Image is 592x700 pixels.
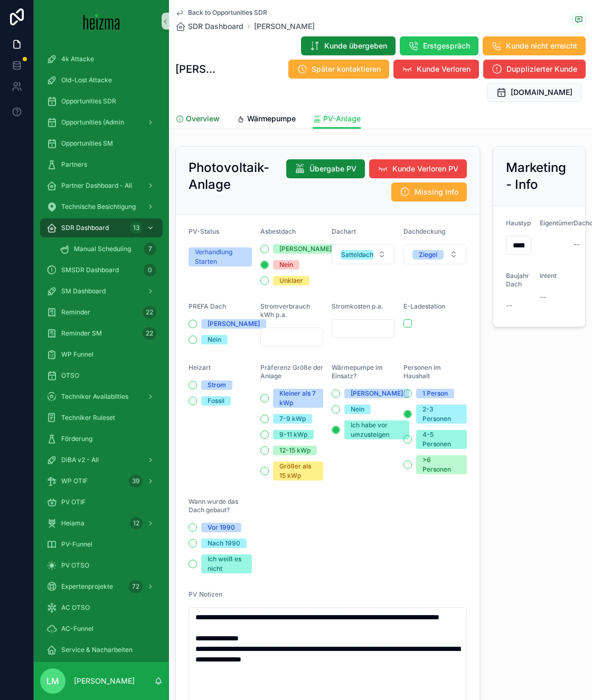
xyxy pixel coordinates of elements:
[40,324,163,343] a: Reminder SM22
[61,519,84,528] span: Heiama
[351,420,403,439] div: Ich habe vor umzusteigen
[40,113,163,132] a: Opportunities (Admin
[40,282,163,301] a: SM Dashboard
[61,139,113,148] span: Opportunities SM
[332,363,383,380] span: Wärmepumpe im Einsatz?
[506,219,531,227] span: Haustyp
[61,435,92,443] span: Förderung
[341,250,373,260] div: Satteldach
[301,36,396,55] button: Kunde übergeben
[40,50,163,69] a: 4k Attacke
[40,429,163,448] a: Förderung
[61,97,116,106] span: Opportunities SDR
[143,306,156,319] div: 22
[34,42,169,662] div: scrollable content
[403,363,441,380] span: Personen im Haushalt
[40,261,163,280] a: SMSDR Dashboard0
[40,640,163,659] a: Service & Nacharbeiten
[40,176,163,195] a: Partner Dashboard - All
[189,302,226,310] span: PREFA Dach
[324,41,387,51] span: Kunde übergeben
[208,523,235,532] div: Vor 1990
[61,540,92,549] span: PV-Funnel
[53,239,163,258] a: Manual Scheduling7
[40,92,163,111] a: Opportunities SDR
[61,350,93,359] span: WP Funnel
[279,446,311,455] div: 12-15 kWp
[422,455,461,474] div: >6 Personen
[40,345,163,364] a: WP Funnel
[61,287,106,295] span: SM Dashboard
[403,227,445,235] span: Dachdeckung
[309,164,356,174] span: Übergabe PV
[279,430,307,439] div: 9-11 kWp
[260,227,296,235] span: Asbestdach
[83,13,120,30] img: App logo
[40,556,163,575] a: PV OTSO
[540,219,574,227] span: Eigentümer
[189,159,278,193] h2: Photovoltaik-Anlage
[61,414,115,422] span: Techniker Ruleset
[175,109,220,130] a: Overview
[61,55,94,63] span: 4k Attacke
[506,159,572,193] h2: Marketing - Info
[61,160,87,169] span: Partners
[40,514,163,533] a: Heiama12
[40,218,163,237] a: SDR Dashboard13
[400,36,478,55] button: Erstgespräch
[415,187,458,197] span: Missing Info
[61,392,128,401] span: Techniker Availabilties
[286,159,365,178] button: Übergabe PV
[288,60,389,79] button: Später kontaktieren
[279,244,332,254] div: [PERSON_NAME]
[208,554,246,573] div: Ich weiß es nicht
[189,363,211,371] span: Heizart
[403,244,467,264] button: Select Button
[61,646,133,654] span: Service & Nacharbeiten
[247,113,296,124] span: Wärmepumpe
[313,109,361,129] a: PV-Anlage
[260,363,323,380] span: Präferenz Größe der Anlage
[40,387,163,406] a: Techniker Availabilties
[144,264,156,276] div: 0
[61,371,79,380] span: OTSO
[417,64,471,74] span: Kunde Verloren
[40,71,163,90] a: Old-Lost Attacke
[40,197,163,216] a: Technische Besichtigung
[208,319,260,329] div: [PERSON_NAME]
[392,164,458,174] span: Kunde Verloren PV
[279,276,303,285] div: Unklaer
[511,87,572,98] span: [DOMAIN_NAME]
[40,134,163,153] a: Opportunities SM
[540,272,557,280] span: Intent
[254,21,315,32] a: [PERSON_NAME]
[332,302,383,310] span: Stromkosten p.a.
[40,366,163,385] a: OTSO
[61,308,90,317] span: Reminder
[188,21,243,32] span: SDR Dashboard
[279,462,317,481] div: Größer als 15 kWp
[61,582,113,591] span: Expertenprojekte
[130,222,143,234] div: 13
[40,598,163,617] a: AC OTSO
[175,62,220,76] h1: [PERSON_NAME]
[61,561,89,570] span: PV OTSO
[189,497,238,514] span: Wann wurde das Dach gebaut?
[506,300,512,311] span: --
[208,335,221,344] div: Nein
[506,41,577,51] span: Kunde nicht erreicht
[40,450,163,469] a: DiBA v2 - All
[279,414,306,424] div: 7-9 kWp
[61,329,102,338] span: Reminder SM
[189,590,222,598] span: PV Notizen
[332,244,395,264] button: Select Button
[422,389,448,398] div: 1 Person
[61,118,124,127] span: Opportunities (Admin
[423,41,470,51] span: Erstgespräch
[130,517,143,530] div: 12
[312,64,381,74] span: Später kontaktieren
[129,475,143,487] div: 39
[422,405,461,424] div: 2-3 Personen
[506,272,529,288] span: Baujahr Dach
